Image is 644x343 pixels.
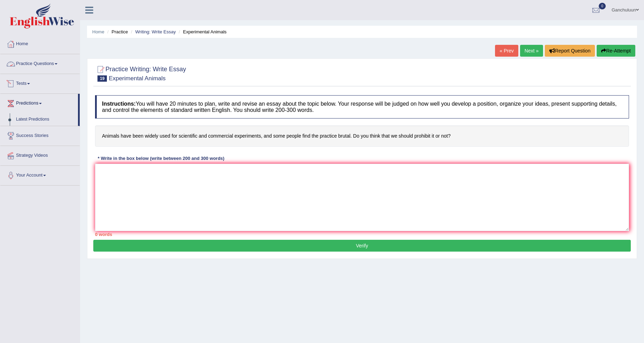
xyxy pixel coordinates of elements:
[495,45,518,57] a: « Prev
[520,45,543,57] a: Next »
[95,231,629,238] div: 0 words
[93,240,631,252] button: Verify
[0,146,80,163] a: Strategy Videos
[13,113,78,126] a: Latest Predictions
[0,54,80,72] a: Practice Questions
[109,75,165,82] small: Experimental Animals
[95,95,629,119] h4: You will have 20 minutes to plan, write and revise an essay about the topic below. Your response ...
[105,28,128,35] li: Practice
[95,155,227,162] div: * Write in the box below (write between 200 and 300 words)
[135,29,176,34] a: Writing: Write Essay
[0,166,80,183] a: Your Account
[597,45,635,57] button: Re-Attempt
[0,126,80,144] a: Success Stories
[97,75,107,82] span: 19
[102,101,136,107] b: Instructions:
[545,45,595,57] button: Report Question
[95,125,629,147] h4: Animals have been widely used for scientific and commercial experiments, and some people find the...
[599,3,606,9] span: 0
[177,28,227,35] li: Experimental Animals
[95,64,186,82] h2: Practice Writing: Write Essay
[92,29,104,34] a: Home
[0,74,80,91] a: Tests
[0,94,78,111] a: Predictions
[0,34,80,52] a: Home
